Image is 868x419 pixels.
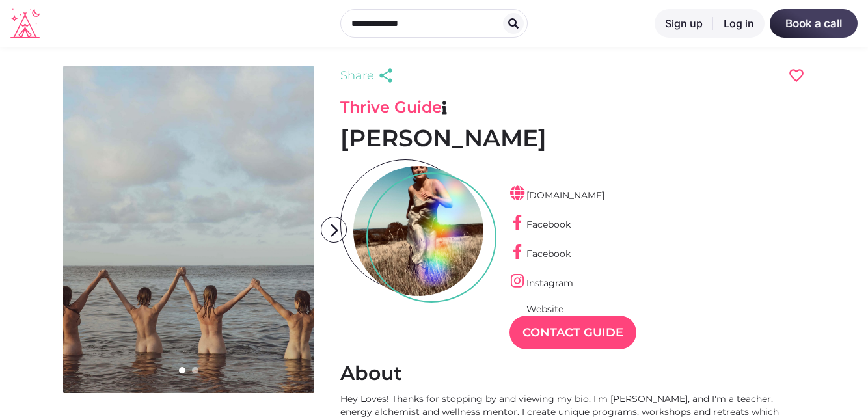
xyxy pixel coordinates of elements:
[340,66,374,85] span: Share
[340,66,398,85] a: Share
[509,277,573,289] a: Instagram
[509,248,571,260] a: Facebook
[340,98,805,117] h3: Thrive Guide
[770,9,858,38] a: Book a call
[509,219,571,230] a: Facebook
[655,9,713,38] a: Sign up
[713,9,765,38] a: Log in
[509,189,604,201] a: [DOMAIN_NAME]
[509,303,563,315] a: Website
[340,124,805,153] h1: [PERSON_NAME]
[509,316,636,349] a: Contact Guide
[321,217,347,243] i: arrow_forward_ios
[340,361,805,386] h2: About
